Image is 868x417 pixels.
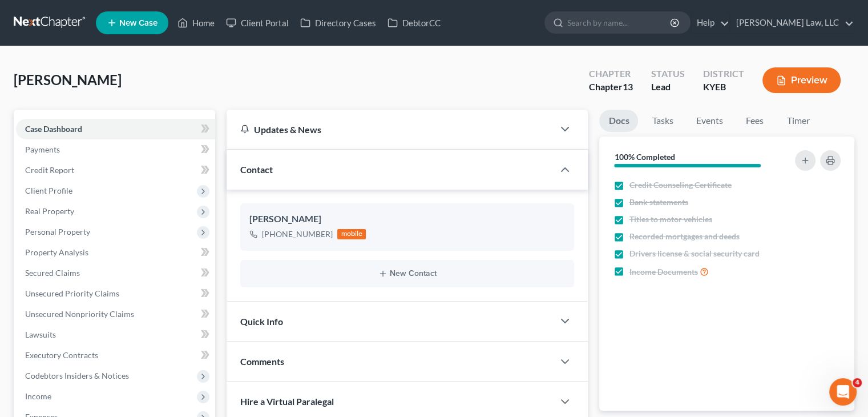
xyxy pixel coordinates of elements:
a: Lawsuits [16,324,215,345]
div: District [703,67,744,81]
a: Docs [599,110,638,132]
span: Comments [240,356,284,367]
iframe: Intercom live chat [829,378,857,406]
button: Preview [762,67,841,93]
span: Codebtors Insiders & Notices [25,371,129,380]
a: Property Analysis [16,242,215,263]
input: Search by name... [567,12,672,33]
span: Bank statements [629,197,688,208]
span: Secured Claims [25,268,80,278]
a: Client Portal [220,13,294,33]
div: KYEB [703,81,744,94]
span: Personal Property [25,227,90,236]
span: Executory Contracts [25,350,98,360]
a: Credit Report [16,160,215,181]
span: Quick Info [240,316,283,327]
a: Directory Cases [294,13,382,33]
div: Chapter [589,81,633,94]
span: Unsecured Priority Claims [25,288,119,298]
div: Updates & News [240,123,540,135]
div: mobile [337,229,366,239]
span: Real Property [25,206,74,216]
span: Recorded mortgages and deeds [629,231,739,242]
span: Income [25,391,51,401]
div: [PHONE_NUMBER] [262,228,333,240]
div: [PERSON_NAME] [249,212,565,226]
span: Drivers license & social security card [629,248,759,259]
div: Status [651,67,685,81]
span: Unsecured Nonpriority Claims [25,309,134,319]
span: Property Analysis [25,247,88,257]
span: Income Documents [629,266,697,278]
button: New Contact [249,269,565,278]
span: 13 [623,81,633,92]
a: DebtorCC [382,13,446,33]
span: 4 [853,378,862,387]
span: New Case [119,19,158,27]
span: Hire a Virtual Paralegal [240,396,334,407]
a: Secured Claims [16,263,215,283]
a: Events [687,110,732,132]
span: Client Profile [25,186,72,195]
a: Home [172,13,220,33]
span: Payments [25,145,60,154]
span: Case Dashboard [25,124,82,134]
span: [PERSON_NAME] [14,71,122,88]
a: Case Dashboard [16,119,215,139]
span: Credit Counseling Certificate [629,179,731,191]
a: [PERSON_NAME] Law, LLC [730,13,854,33]
span: Credit Report [25,165,74,175]
a: Payments [16,139,215,160]
a: Executory Contracts [16,345,215,366]
span: Titles to motor vehicles [629,214,712,225]
a: Timer [777,110,818,132]
div: Chapter [589,67,633,81]
a: Fees [736,110,773,132]
span: Lawsuits [25,330,56,339]
a: Unsecured Priority Claims [16,283,215,304]
a: Help [691,13,729,33]
a: Tasks [643,110,682,132]
strong: 100% Completed [614,152,675,162]
span: Contact [240,164,273,175]
div: Lead [651,81,685,94]
a: Unsecured Nonpriority Claims [16,304,215,324]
